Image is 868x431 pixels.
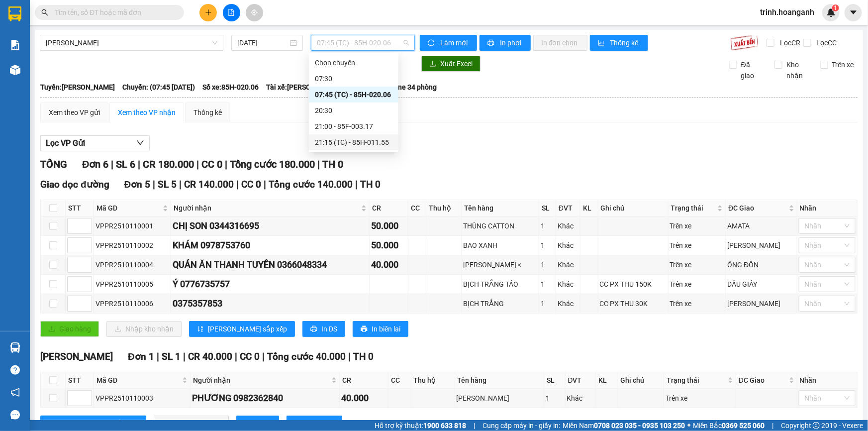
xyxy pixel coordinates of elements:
span: sort-ascending [197,325,204,333]
span: | [183,351,186,362]
span: Miền Bắc [693,420,765,431]
button: downloadNhập kho nhận [106,321,182,337]
strong: 0369 525 060 [722,422,765,430]
div: Xem theo VP nhận [118,107,176,118]
button: sort-ascending[PERSON_NAME] sắp xếp [189,321,295,337]
span: | [157,351,159,362]
th: SL [544,372,566,389]
div: BỊCH TRẮNG [463,298,537,309]
div: KHÁM 0978753760 [173,238,368,252]
span: Tổng cước 40.000 [267,351,346,362]
div: VPPR2510110005 [96,279,169,290]
b: Tuyến: [PERSON_NAME] [40,83,115,91]
div: 1 [541,279,554,290]
strong: 0708 023 035 - 0935 103 250 [594,422,685,430]
button: downloadXuất Excel [421,56,481,72]
span: ĐC Giao [728,203,787,214]
span: Số xe: 85H-020.06 [202,82,259,93]
td: VPPR2510110006 [94,294,171,314]
th: Ghi chú [618,372,664,389]
button: syncLàm mới [420,35,477,51]
div: CC PX THU 150K [600,279,667,290]
span: printer [244,420,251,428]
span: sync [428,39,436,47]
span: Đơn 6 [82,158,108,170]
td: VPPR2510110005 [94,275,171,294]
div: Trên xe [670,220,724,231]
th: CR [340,372,388,389]
span: | [111,158,113,170]
span: Mã GD [96,375,180,386]
span: | [235,351,237,362]
span: | [355,179,358,190]
div: 40.000 [371,258,406,272]
span: SL 6 [116,158,135,170]
td: VPPR2510110003 [94,389,191,408]
span: Chuyến: (07:45 [DATE]) [122,82,195,93]
span: message [10,410,20,420]
th: Ghi chú [598,200,669,216]
th: ĐVT [556,200,580,216]
button: aim [246,4,263,21]
span: In DS [255,418,271,429]
span: Tổng cước 180.000 [230,158,315,170]
div: VPPR2510110006 [96,298,169,309]
div: 20:30 [315,105,392,116]
div: 0375357853 [173,297,368,311]
span: 1 [834,4,837,11]
span: Lọc CC [813,37,839,48]
span: sort-ascending [48,420,55,428]
div: VPPR2510110003 [96,393,189,404]
button: uploadGiao hàng [40,321,99,337]
span: CC 0 [241,179,261,190]
button: printerIn biên lai [353,321,408,337]
span: printer [294,420,301,428]
span: Thống kê [610,37,640,48]
span: Cung cấp máy in - giấy in: [482,420,560,431]
span: In biên lai [372,323,400,334]
th: CC [408,200,427,216]
th: Tên hàng [455,372,544,389]
span: | [179,179,182,190]
div: Nhãn [800,375,855,386]
div: VPPR2510110004 [96,259,169,270]
input: Tìm tên, số ĐT hoặc mã đơn [55,7,172,18]
span: Mã GD [96,203,161,214]
span: plus [205,9,212,16]
span: | [138,158,140,170]
span: Tài xế: [PERSON_NAME] [266,82,340,93]
span: ĐC Giao [739,375,787,386]
span: 07:45 (TC) - 85H-020.06 [317,35,409,50]
div: 1 [541,259,554,270]
button: printerIn DS [302,321,345,337]
input: 11/10/2025 [237,37,288,48]
div: Trên xe [670,240,724,251]
span: CR 180.000 [143,158,194,170]
td: VPPR2510110001 [94,216,171,236]
div: BỊCH TRẮNG TÁO [463,279,537,290]
div: 40.000 [341,391,386,405]
span: In biên lai [305,418,334,429]
th: KL [580,200,598,216]
span: TH 0 [322,158,343,170]
span: caret-down [849,8,858,17]
span: printer [310,325,317,333]
strong: 1900 633 818 [423,422,466,430]
span: Xuất Excel [440,58,473,69]
span: Phan Rang - Hồ Chí Minh [46,35,217,50]
span: Đã giao [737,59,767,81]
div: DẦU GIÂY [727,279,795,290]
th: SL [539,200,556,216]
span: file-add [228,9,235,16]
div: VPPR2510110002 [96,240,169,251]
span: | [196,158,199,170]
span: Đơn 1 [128,351,154,362]
span: Trạng thái [667,375,726,386]
td: VPPR2510110004 [94,255,171,275]
span: | [317,158,320,170]
div: 21:15 (TC) - 85H-011.55 [315,137,392,148]
th: STT [66,200,94,216]
span: | [474,420,475,431]
button: caret-down [845,4,862,21]
span: | [236,179,239,190]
